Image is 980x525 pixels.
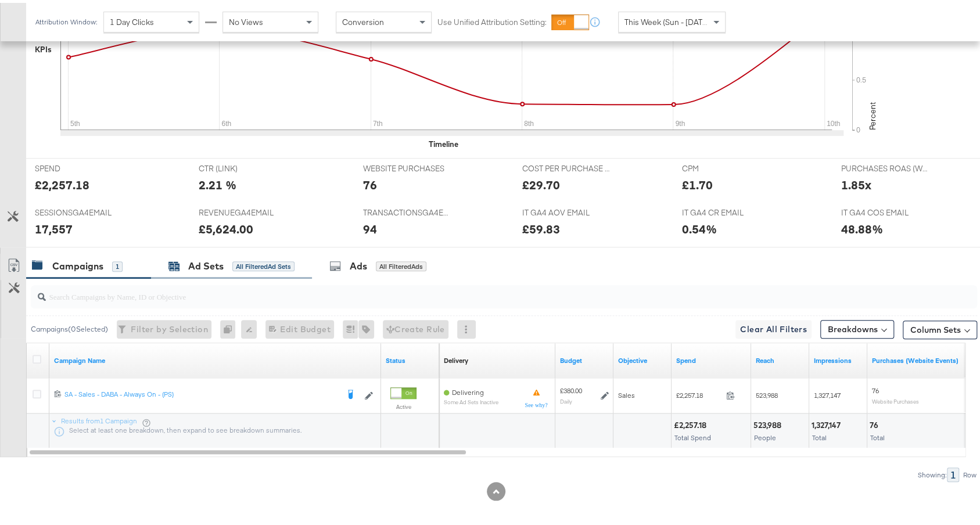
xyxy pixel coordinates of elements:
[35,204,122,215] span: SESSIONSGA4EMAIL
[46,278,891,300] input: Search Campaigns by Name, ID or Objective
[35,41,52,52] div: KPIs
[437,14,547,25] label: Use Unified Attribution Setting:
[841,174,871,190] div: 1.85x
[560,383,582,393] div: £380.00
[624,14,712,24] span: This Week (Sun - [DATE])
[754,430,776,439] span: People
[812,430,827,439] span: Total
[735,317,812,336] button: Clear All Filters
[814,388,841,397] span: 1,327,147
[814,353,863,362] a: The number of times your ad was served. On mobile apps an ad is counted as served the first time ...
[386,353,435,362] a: Shows the current state of your Ad Campaign.
[452,385,484,394] span: Delivering
[841,160,928,171] span: PURCHASES ROAS (WEBSITE EVENTS)
[753,417,785,428] div: 523,988
[870,417,882,428] div: 76
[560,395,572,402] sub: Daily
[199,160,286,171] span: CTR (LINK)
[963,468,977,476] div: Row
[350,257,367,270] div: Ads
[363,174,377,190] div: 76
[870,430,885,439] span: Total
[31,321,108,332] div: Campaigns ( 0 Selected)
[199,218,253,235] div: £5,624.00
[676,353,746,362] a: The total amount spent to date.
[522,218,560,235] div: £59.83
[110,14,154,24] span: 1 Day Clicks
[522,160,609,171] span: COST PER PURCHASE (WEBSITE EVENTS)
[112,258,123,269] div: 1
[229,14,263,24] span: No Views
[199,204,286,215] span: REVENUEGA4EMAIL
[52,257,103,270] div: Campaigns
[376,258,426,269] div: All Filtered Ads
[674,417,710,428] div: £2,257.18
[618,388,635,397] span: Sales
[232,258,295,269] div: All Filtered Ad Sets
[522,204,609,215] span: IT GA4 AOV EMAIL
[35,160,122,171] span: SPEND
[872,395,919,402] sub: Website Purchases
[64,387,338,398] a: SA - Sales - DABA - Always On - (PS)
[342,14,384,24] span: Conversion
[681,160,769,171] span: CPM
[390,400,417,408] label: Active
[444,353,468,362] div: Delivery
[812,417,844,428] div: 1,327,147
[35,174,89,190] div: £2,257.18
[681,204,769,215] span: IT GA4 CR EMAIL
[674,430,711,439] span: Total Spend
[35,218,73,235] div: 17,557
[54,353,376,362] a: Your campaign name.
[917,468,947,476] div: Showing:
[841,204,928,215] span: IT GA4 COS EMAIL
[820,317,894,336] button: Breakdowns
[872,383,879,392] span: 76
[740,319,807,334] span: Clear All Filters
[363,160,450,171] span: WEBSITE PURCHASES
[676,388,721,397] span: £2,257.18
[618,353,667,362] a: Your campaign's objective.
[522,174,560,190] div: £29.70
[35,15,98,23] div: Attribution Window:
[560,353,609,362] a: The maximum amount you're willing to spend on your ads, on average each day or over the lifetime ...
[363,204,450,215] span: TRANSACTIONSGA4EMAIL
[903,318,977,336] button: Column Sets
[841,218,883,235] div: 48.88%
[872,353,979,362] a: The number of times a purchase was made tracked by your Custom Audience pixel on your website aft...
[429,136,458,147] div: Timeline
[867,99,878,127] text: Percent
[188,257,224,270] div: Ad Sets
[363,218,377,235] div: 94
[220,317,241,336] div: 0
[444,396,498,402] sub: Some Ad Sets Inactive
[756,353,805,362] a: The number of people your ad was served to.
[947,465,959,479] div: 1
[756,388,778,397] span: 523,988
[681,174,712,190] div: £1.70
[681,218,716,235] div: 0.54%
[64,387,338,396] div: SA - Sales - DABA - Always On - (PS)
[444,353,468,362] a: Reflects the ability of your Ad Campaign to achieve delivery based on ad states, schedule and bud...
[199,174,236,190] div: 2.21 %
